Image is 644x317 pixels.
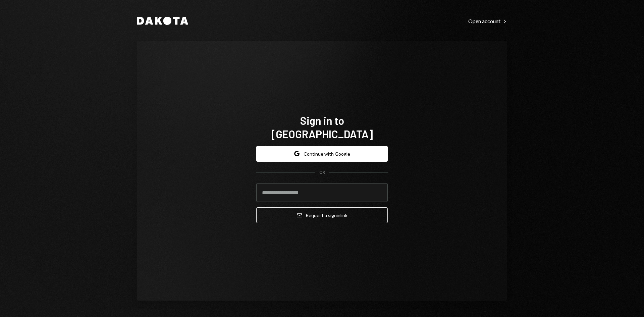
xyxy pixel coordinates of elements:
button: Request a signinlink [256,207,388,223]
div: Open account [468,18,507,24]
button: Continue with Google [256,146,388,162]
div: OR [319,170,325,175]
a: Open account [468,17,507,24]
h1: Sign in to [GEOGRAPHIC_DATA] [256,114,388,141]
